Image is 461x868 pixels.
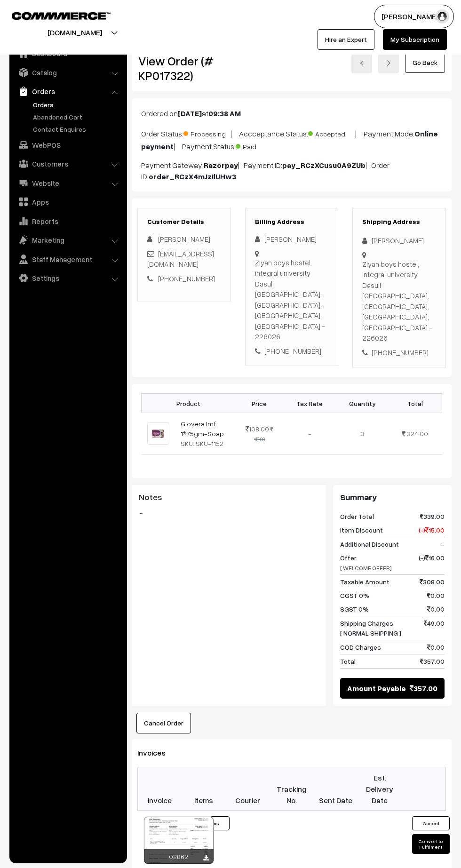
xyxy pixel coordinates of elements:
[362,218,436,226] h3: Shipping Address
[340,590,369,600] span: CGST 0%
[427,604,445,614] span: 0.00
[360,430,364,438] span: 3
[340,642,381,652] span: COD Charges
[419,553,445,573] span: (-) 16.00
[31,124,124,134] a: Contact Enquires
[405,52,445,73] a: Go Back
[246,425,269,433] span: 108.00
[340,553,392,573] span: Offer
[283,413,336,454] td: -
[12,155,124,172] a: Customers
[136,713,191,733] button: Cancel Order
[358,767,402,811] th: Est. Delivery Date
[147,422,169,445] img: GLOVERA_SOAP.jpeg
[340,492,445,502] h3: Summary
[383,29,447,50] a: My Subscription
[420,656,445,666] span: 357.00
[12,83,124,100] a: Orders
[359,60,365,66] img: left-arrow.png
[362,259,436,343] div: Ziyan boys hostel, integral university Dasuli [GEOGRAPHIC_DATA], [GEOGRAPHIC_DATA], [GEOGRAPHIC_D...
[340,656,356,666] span: Total
[340,618,401,638] span: Shipping Charges [ NORMAL SHIPPING ]
[141,108,442,119] p: Ordered on at
[420,577,445,587] span: 308.00
[424,618,445,638] span: 49.00
[142,394,236,413] th: Product
[347,683,406,694] span: Amount Payable
[427,590,445,600] span: 0.00
[255,218,329,226] h3: Billing Address
[141,127,442,152] p: Order Status: | Accceptance Status: | Payment Mode: | Payment Status:
[138,767,182,811] th: Invoice
[386,60,391,66] img: right-arrow.png
[362,235,436,246] div: [PERSON_NAME]
[282,160,366,170] b: pay_RCzXCusu0A9ZUb
[12,136,124,153] a: WebPOS
[138,54,231,83] h2: View Order (# KP017322)
[141,159,442,182] p: Payment Gateway: | Payment ID: | Order ID:
[419,525,445,535] span: (-) 15.00
[144,849,214,864] div: 02862
[31,100,124,110] a: Orders
[340,565,392,572] span: [ WELCOME OFFER]
[226,767,270,811] th: Courier
[12,193,124,210] a: Apps
[12,270,124,287] a: Settings
[270,767,314,811] th: Tracking No.
[340,577,389,587] span: Taxable Amount
[441,539,445,549] span: -
[183,127,230,139] span: Processing
[12,213,124,230] a: Reports
[340,539,399,549] span: Additional Discount
[389,394,442,413] th: Total
[158,235,210,243] span: [PERSON_NAME]
[255,257,329,342] div: Ziyan boys hostel, integral university Dasuli [GEOGRAPHIC_DATA], [GEOGRAPHIC_DATA], [GEOGRAPHIC_D...
[254,426,273,442] strike: 113.00
[204,160,238,170] b: Razorpay
[149,172,236,181] b: order_RCzX4mJzIlUHw3
[336,394,389,413] th: Quantity
[139,507,319,518] blockquote: -
[340,511,374,521] span: Order Total
[308,127,355,139] span: Accepted
[178,109,202,118] b: [DATE]
[314,767,358,811] th: Sent Date
[410,683,437,694] span: 357.00
[412,816,450,830] button: Cancel
[412,834,450,854] button: Convert to Fulfilment
[255,346,329,357] div: [PHONE_NUMBER]
[147,218,221,226] h3: Customer Details
[362,347,436,358] div: [PHONE_NUMBER]
[283,394,336,413] th: Tax Rate
[427,642,445,652] span: 0.00
[340,525,383,535] span: Item Discount
[12,9,94,21] a: COMMMERCE
[407,430,428,438] span: 324.00
[31,112,124,122] a: Abandoned Cart
[255,234,329,245] div: [PERSON_NAME]
[137,748,177,757] span: Invoices
[236,394,283,413] th: Price
[340,604,369,614] span: SGST 0%
[181,420,224,438] a: Glovera Imf 1*75gm-Soap
[15,21,135,44] button: [DOMAIN_NAME]
[420,511,445,521] span: 339.00
[12,251,124,268] a: Staff Management
[374,5,454,28] button: [PERSON_NAME]
[182,767,226,811] th: Items
[12,231,124,248] a: Marketing
[208,109,241,118] b: 09:38 AM
[236,139,283,151] span: Paid
[12,175,124,191] a: Website
[181,438,230,448] div: SKU: SKU-1152
[318,29,374,50] a: Hire an Expert
[435,9,449,24] img: user
[139,492,319,502] h3: Notes
[12,12,111,19] img: COMMMERCE
[147,249,214,269] a: [EMAIL_ADDRESS][DOMAIN_NAME]
[12,64,124,81] a: Catalog
[158,274,215,283] a: [PHONE_NUMBER]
